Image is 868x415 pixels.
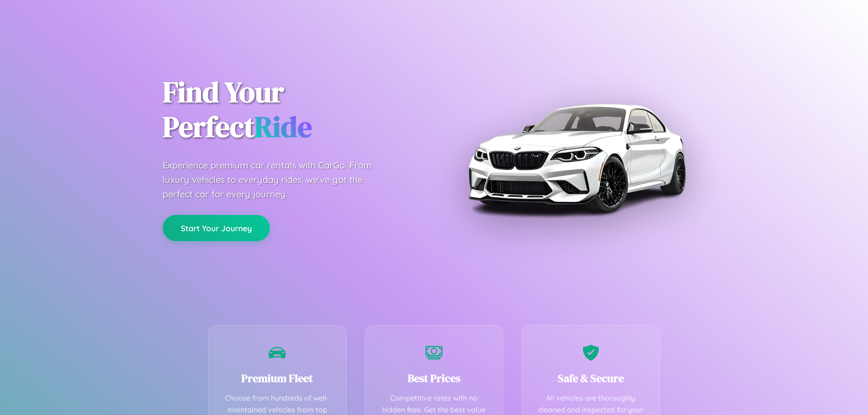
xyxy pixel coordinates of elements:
[535,371,646,386] h3: Safe & Secure
[255,107,312,146] span: Ride
[163,75,420,145] h1: Find Your Perfect
[379,371,490,386] h3: Best Prices
[222,371,333,386] h3: Premium Fleet
[163,215,270,241] button: Start Your Journey
[163,158,389,201] p: Experience premium car rentals with CarGo. From luxury vehicles to everyday rides, we've got the ...
[463,45,689,271] img: Premium BMW car rental vehicle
